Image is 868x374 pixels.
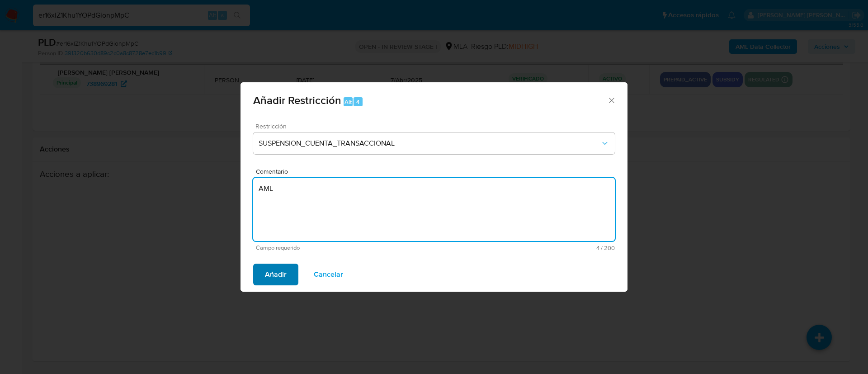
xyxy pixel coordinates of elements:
[344,98,352,106] span: Alt
[265,265,287,284] span: Añadir
[256,168,618,175] span: Comentario
[255,123,617,129] span: Restricción
[253,133,615,154] button: Restriction
[314,265,343,284] span: Cancelar
[253,264,298,285] button: Añadir
[302,264,355,285] button: Cancelar
[253,92,341,108] span: Añadir Restricción
[256,245,435,251] span: Campo requerido
[356,98,360,106] span: 4
[435,245,615,251] span: Máximo 200 caracteres
[259,139,600,148] span: SUSPENSION_CUENTA_TRANSACCIONAL
[607,96,615,104] button: Cerrar ventana
[253,178,615,241] textarea: AML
